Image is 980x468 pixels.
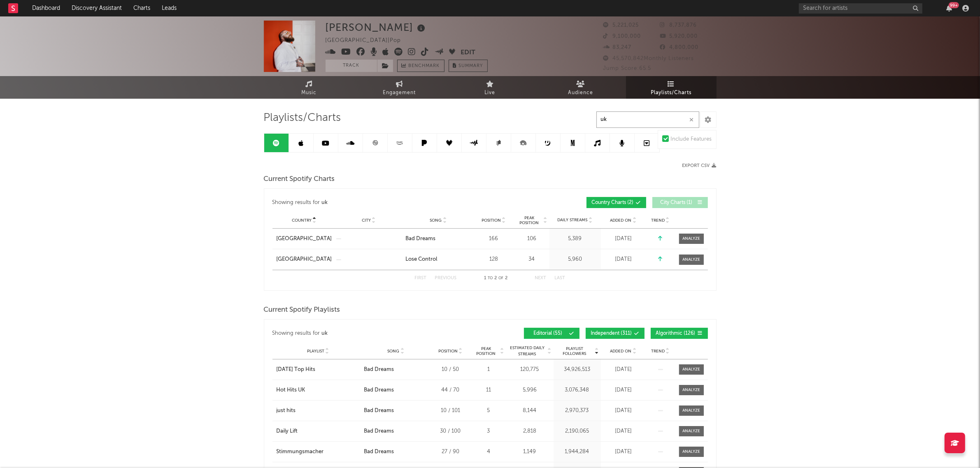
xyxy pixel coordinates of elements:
[301,88,317,98] span: Music
[397,60,445,72] a: Benchmark
[535,76,626,99] a: Audience
[671,134,712,144] div: Include Features
[517,235,547,243] div: 106
[430,218,442,223] span: Song
[326,36,411,46] div: [GEOGRAPHIC_DATA] | Pop
[568,88,593,98] span: Audience
[651,88,691,98] span: Playlists/Charts
[432,407,469,415] div: 10 / 101
[552,255,599,264] div: 5,960
[277,407,360,415] a: just hits
[364,366,394,374] div: Bad Dreams
[277,386,360,394] a: Hot Hits UK
[277,255,332,264] a: [GEOGRAPHIC_DATA]
[682,163,717,168] button: Export CSV
[508,366,552,374] div: 120,775
[517,255,547,264] div: 34
[517,215,542,225] span: Peak Position
[277,366,316,374] div: [DATE] Top Hits
[592,200,634,205] span: Country Charts ( 2 )
[949,2,959,8] div: 99 +
[488,276,493,280] span: to
[651,349,665,354] span: Trend
[277,386,305,394] div: Hot Hits UK
[535,276,547,280] button: Next
[473,448,504,456] div: 4
[556,448,599,456] div: 1,944,284
[555,276,566,280] button: Last
[264,76,354,99] a: Music
[364,386,394,394] div: Bad Dreams
[558,217,588,223] span: Daily Streams
[264,174,335,184] span: Current Spotify Charts
[475,255,512,264] div: 128
[498,276,503,280] span: of
[364,448,394,456] div: Bad Dreams
[508,427,552,436] div: 2,818
[409,61,440,71] span: Benchmark
[432,366,469,374] div: 10 / 50
[603,255,644,264] div: [DATE]
[603,23,639,28] span: 5,221,025
[556,427,599,436] div: 2,190,065
[651,328,708,339] button: Algorithmic(126)
[610,349,632,354] span: Added On
[508,386,552,394] div: 5,996
[406,255,471,264] a: Lose Control
[406,255,438,264] div: Lose Control
[610,218,632,223] span: Added On
[364,407,394,415] div: Bad Dreams
[383,88,416,98] span: Engagement
[660,23,697,28] span: 8,737,876
[556,366,599,374] div: 34,926,513
[277,407,296,415] div: just hits
[307,349,324,354] span: Playlist
[406,235,436,243] div: Bad Dreams
[432,448,469,456] div: 27 / 90
[406,235,471,243] a: Bad Dreams
[660,34,698,39] span: 5,920,000
[603,34,641,39] span: 9,100,000
[799,3,922,14] input: Search for artists
[586,328,645,339] button: Independent(311)
[482,218,501,223] span: Position
[508,448,552,456] div: 1,149
[438,349,458,354] span: Position
[603,45,632,50] span: 83,247
[652,197,708,208] button: City Charts(1)
[387,349,399,354] span: Song
[277,427,298,436] div: Daily Lift
[272,197,490,208] div: Showing results for
[272,328,490,339] div: Showing results for
[473,346,499,356] span: Peak Position
[277,448,360,456] a: Stimmungsmacher
[264,113,341,123] span: Playlists/Charts
[603,56,694,61] span: 45,570,842 Monthly Listeners
[473,273,519,283] div: 1 2 2
[449,60,488,72] button: Summary
[660,45,698,50] span: 4,800,000
[364,427,394,436] div: Bad Dreams
[362,218,371,223] span: City
[508,407,552,415] div: 8,144
[277,366,360,374] a: [DATE] Top Hits
[658,200,696,205] span: City Charts ( 1 )
[651,218,665,223] span: Trend
[603,66,652,71] span: Jump Score: 65.5
[473,427,504,436] div: 3
[603,366,644,374] div: [DATE]
[591,331,632,336] span: Independent ( 311 )
[277,448,324,456] div: Stimmungsmacher
[556,346,594,356] span: Playlist Followers
[277,235,332,243] a: [GEOGRAPHIC_DATA]
[461,48,475,58] button: Edit
[656,331,696,336] span: Algorithmic ( 126 )
[432,427,469,436] div: 30 / 100
[321,198,328,208] div: uk
[556,386,599,394] div: 3,076,348
[277,427,360,436] a: Daily Lift
[529,331,567,336] span: Editorial ( 55 )
[587,197,646,208] button: Country Charts(2)
[326,21,428,34] div: [PERSON_NAME]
